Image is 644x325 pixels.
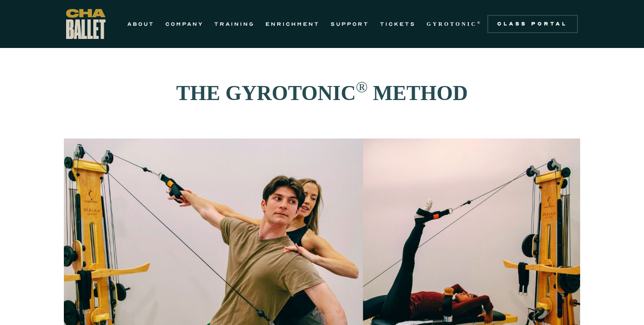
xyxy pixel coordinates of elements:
a: GYROTONIC® [427,19,482,29]
a: ABOUT [127,19,154,29]
a: TICKETS [380,19,416,29]
strong: METHOD [373,81,468,105]
div: Class Portal [493,20,572,28]
a: Class Portal [487,15,578,33]
sup: ® [356,78,368,96]
strong: GYROTONIC [427,21,477,27]
sup: ® [477,20,482,25]
a: home [66,9,106,39]
a: SUPPORT [331,19,369,29]
a: COMPANY [165,19,203,29]
a: TRAINING [214,19,255,29]
a: ENRICHMENT [265,19,320,29]
strong: THE GYROTONIC [176,81,356,105]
